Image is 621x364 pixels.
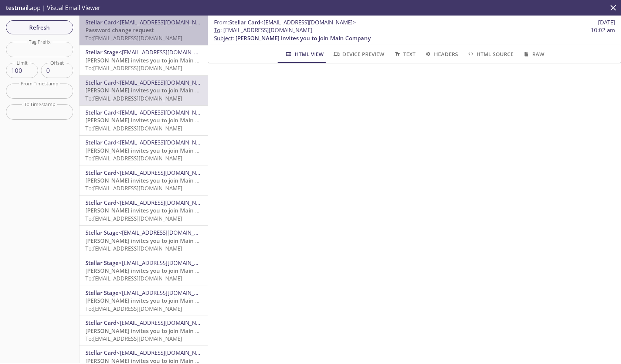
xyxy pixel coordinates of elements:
span: To: [EMAIL_ADDRESS][DOMAIN_NAME] [85,245,182,252]
span: [PERSON_NAME] invites you to join Main Company [85,327,221,334]
span: To [214,26,220,34]
span: 10:02 am [591,26,615,34]
span: <[EMAIL_ADDRESS][DOMAIN_NAME]> [116,139,212,146]
span: <[EMAIL_ADDRESS][DOMAIN_NAME]> [116,79,212,86]
button: Refresh [6,20,73,34]
span: Stellar Card [85,169,116,176]
span: Stellar Stage [85,259,119,266]
span: <[EMAIL_ADDRESS][DOMAIN_NAME]> [116,349,212,356]
span: [PERSON_NAME] invites you to join Main Company [85,237,221,244]
span: Headers [424,50,458,59]
span: To: [EMAIL_ADDRESS][DOMAIN_NAME] [85,154,182,162]
div: Stellar Card<[EMAIL_ADDRESS][DOMAIN_NAME]>[PERSON_NAME] invites you to join Main CompanyTo:[EMAIL... [79,136,208,165]
span: Subject [214,34,233,42]
span: Text [393,50,415,59]
div: Stellar Stage<[EMAIL_ADDRESS][DOMAIN_NAME]>[PERSON_NAME] invites you to join Main CompanyTo:[EMAI... [79,226,208,255]
div: Stellar Card<[EMAIL_ADDRESS][DOMAIN_NAME]>[PERSON_NAME] invites you to join Main CompanyTo:[EMAIL... [79,76,208,105]
span: [PERSON_NAME] invites you to join Main Company [235,34,371,42]
span: <[EMAIL_ADDRESS][DOMAIN_NAME]> [116,319,212,326]
div: Stellar Card<[EMAIL_ADDRESS][DOMAIN_NAME]>[PERSON_NAME] invites you to join Main CompanyTo:[EMAIL... [79,196,208,225]
span: To: [EMAIL_ADDRESS][DOMAIN_NAME] [85,275,182,282]
span: Device Preview [333,50,384,59]
span: Stellar Stage [85,289,119,296]
span: To: [EMAIL_ADDRESS][DOMAIN_NAME] [85,95,182,102]
span: : [EMAIL_ADDRESS][DOMAIN_NAME] [214,26,312,34]
div: Stellar Stage<[EMAIL_ADDRESS][DOMAIN_NAME]>[PERSON_NAME] invites you to join Main CompanyTo:[EMAI... [79,256,208,286]
span: Stellar Card [85,139,116,146]
span: <[EMAIL_ADDRESS][DOMAIN_NAME]> [119,259,214,266]
div: Stellar Card<[EMAIL_ADDRESS][DOMAIN_NAME]>Password change requestTo:[EMAIL_ADDRESS][DOMAIN_NAME] [79,16,208,45]
span: Raw [522,50,544,59]
span: <[EMAIL_ADDRESS][DOMAIN_NAME]> [119,289,214,296]
div: Stellar Card<[EMAIL_ADDRESS][DOMAIN_NAME]>[PERSON_NAME] invites you to join Main CompanyTo:[EMAIL... [79,106,208,135]
div: Stellar Stage<[EMAIL_ADDRESS][DOMAIN_NAME]>[PERSON_NAME] invites you to join Main CompanyTo:[EMAI... [79,286,208,316]
span: [PERSON_NAME] invites you to join Main Company [85,57,221,64]
span: testmail [6,4,28,12]
span: Stellar Card [85,319,116,326]
span: [PERSON_NAME] invites you to join Main Company [85,177,221,184]
span: Stellar Card [229,18,260,26]
span: <[EMAIL_ADDRESS][DOMAIN_NAME]> [119,229,214,236]
span: To: [EMAIL_ADDRESS][DOMAIN_NAME] [85,305,182,312]
span: Password change request [85,26,154,34]
span: Stellar Stage [85,229,119,236]
span: : [214,18,356,26]
span: Stellar Stage [85,48,119,56]
span: To: [EMAIL_ADDRESS][DOMAIN_NAME] [85,34,182,42]
span: To: [EMAIL_ADDRESS][DOMAIN_NAME] [85,64,182,72]
span: HTML Source [467,50,513,59]
span: <[EMAIL_ADDRESS][DOMAIN_NAME]> [116,169,212,176]
span: [PERSON_NAME] invites you to join Main Company [85,116,221,124]
span: [PERSON_NAME] invites you to join Main Company [85,267,221,274]
div: Stellar Card<[EMAIL_ADDRESS][DOMAIN_NAME]>[PERSON_NAME] invites you to join Main CompanyTo:[EMAIL... [79,316,208,346]
span: <[EMAIL_ADDRESS][DOMAIN_NAME]> [260,18,356,26]
span: [PERSON_NAME] invites you to join Main Company [85,147,221,154]
span: Refresh [12,23,67,32]
span: To: [EMAIL_ADDRESS][DOMAIN_NAME] [85,335,182,342]
span: [PERSON_NAME] invites you to join Main Company [85,86,221,94]
span: To: [EMAIL_ADDRESS][DOMAIN_NAME] [85,184,182,192]
span: Stellar Card [85,199,116,206]
span: To: [EMAIL_ADDRESS][DOMAIN_NAME] [85,215,182,222]
div: Stellar Card<[EMAIL_ADDRESS][DOMAIN_NAME]>[PERSON_NAME] invites you to join Main CompanyTo:[EMAIL... [79,166,208,195]
span: Stellar Card [85,349,116,356]
span: Stellar Card [85,18,116,26]
span: [PERSON_NAME] invites you to join Main Company [85,297,221,304]
span: <[EMAIL_ADDRESS][DOMAIN_NAME]> [116,199,212,206]
div: Stellar Stage<[EMAIL_ADDRESS][DOMAIN_NAME]>[PERSON_NAME] invites you to join Main CompanyTo:[EMAI... [79,45,208,75]
span: <[EMAIL_ADDRESS][DOMAIN_NAME]> [116,18,212,26]
span: To: [EMAIL_ADDRESS][DOMAIN_NAME] [85,125,182,132]
span: <[EMAIL_ADDRESS][DOMAIN_NAME]> [119,48,214,56]
span: [DATE] [598,18,615,26]
span: From [214,18,228,26]
span: [PERSON_NAME] invites you to join Main Company [85,207,221,214]
span: HTML View [285,50,323,59]
p: : [214,26,615,42]
span: Stellar Card [85,79,116,86]
span: <[EMAIL_ADDRESS][DOMAIN_NAME]> [116,109,212,116]
span: Stellar Card [85,109,116,116]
